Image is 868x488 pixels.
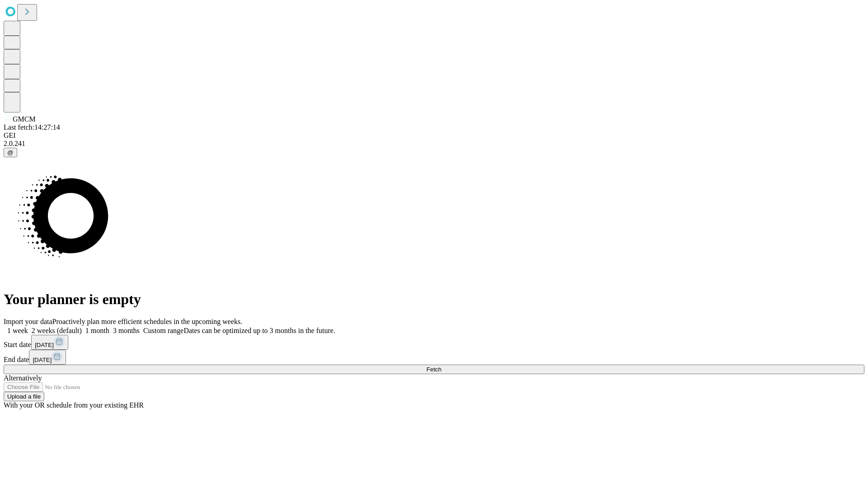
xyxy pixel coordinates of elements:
[52,318,242,325] span: Proactively plan more efficient schedules in the upcoming weeks.
[4,148,17,157] button: @
[85,327,109,334] span: 1 month
[4,392,44,401] button: Upload a file
[32,327,82,334] span: 2 weeks (default)
[4,401,144,409] span: With your OR schedule from your existing EHR
[4,123,60,131] span: Last fetch: 14:27:14
[113,327,140,334] span: 3 months
[4,365,864,374] button: Fetch
[33,357,52,363] span: [DATE]
[29,350,66,365] button: [DATE]
[7,327,28,334] span: 1 week
[4,350,864,365] div: End date
[4,131,864,140] div: GEI
[31,335,68,350] button: [DATE]
[4,374,42,382] span: Alternatively
[7,149,14,156] span: @
[35,342,54,348] span: [DATE]
[426,366,441,373] span: Fetch
[4,291,864,308] h1: Your planner is empty
[184,327,335,334] span: Dates can be optimized up to 3 months in the future.
[143,327,184,334] span: Custom range
[4,140,864,148] div: 2.0.241
[4,335,864,350] div: Start date
[4,318,52,325] span: Import your data
[13,115,36,123] span: GMCM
